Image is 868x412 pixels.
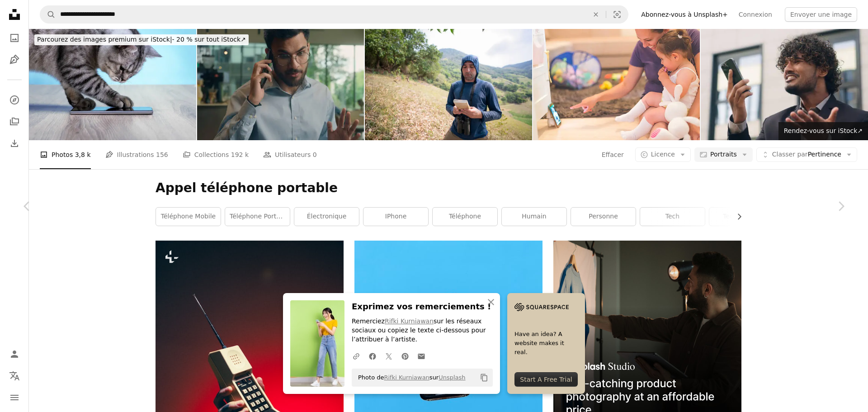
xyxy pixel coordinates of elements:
a: téléphone mobile [156,208,221,226]
img: En colère stressé difficile homme affaires fou agressif furieux entrepreneur homme indien employe... [701,29,868,140]
a: Collections [5,113,24,131]
button: Classer parPertinence [756,147,857,162]
a: Rifki Kurniawan [384,374,429,381]
a: Abonnez-vous à Unsplash+ [636,7,733,22]
button: Envoyer une image [785,7,857,22]
span: Have an idea? A website makes it real. [514,329,578,356]
a: téléphone portable [225,208,290,226]
p: Remerciez sur les réseaux sociaux ou copiez le texte ci-dessous pour l’attribuer à l’artiste. [352,317,493,344]
span: Classer par [772,151,808,158]
a: Have an idea? A website makes it real.Start A Free Trial [507,293,585,394]
a: Rendez-vous sur iStock↗ [778,122,868,140]
a: Connexion / S’inscrire [5,345,24,363]
button: Recherche de visuels [606,6,628,23]
a: Technologie [709,208,774,226]
button: Portraits [694,147,753,162]
a: Illustrations [5,51,24,69]
span: Pertinence [772,150,841,159]
a: Collections 192 k [183,140,249,169]
div: Start A Free Trial [514,372,578,387]
a: Suivant [814,163,868,250]
a: Historique de téléchargement [5,134,24,152]
img: En colère fou homme d’affaires indien homme homme visiteur dans un café restaurant furieux agacé ... [197,29,364,140]
a: Téléphone [433,208,497,226]
a: Partager par mail [413,347,429,365]
button: Licence [635,147,691,162]
span: Licence [651,151,675,158]
h3: Exprimez vos remerciements ! [352,300,493,313]
form: Rechercher des visuels sur tout le site [40,5,628,24]
a: Une personne tenant un téléphone portable à la main [156,378,344,386]
a: Connexion [733,7,778,22]
a: Parcourez des images premium sur iStock|- 20 % sur tout iStock↗ [29,29,254,51]
a: Rifki Kurniawan [385,317,434,325]
span: 156 [156,150,168,160]
span: Rendez-vous sur iStock ↗ [784,127,863,134]
div: - 20 % sur tout iStock ↗ [34,34,249,45]
a: Tech [640,208,705,226]
a: Partagez-leTwitter [381,347,397,365]
button: faire défiler la liste vers la droite [731,208,741,226]
button: Effacer [601,147,624,162]
img: Man researches field guide book for bird identification. Man in birding activity. [365,29,532,140]
a: Utilisateurs 0 [263,140,317,169]
span: 192 k [231,150,249,160]
span: 0 [313,150,317,160]
a: Partagez-leFacebook [364,347,381,365]
a: Photos [5,29,24,47]
button: Menu [5,388,24,407]
span: Parcourez des images premium sur iStock | [37,36,172,43]
button: Langue [5,367,24,385]
a: Explorer [5,91,24,109]
img: file-1705255347840-230a6ab5bca9image [514,300,569,314]
button: Effacer [586,6,606,23]
a: Unsplash [439,374,465,381]
a: Illustrations 156 [105,140,168,169]
img: la mère et le bébé regardent au téléphone [533,29,700,140]
span: Photo de sur [354,370,466,385]
a: Partagez-lePinterest [397,347,413,365]
button: Copier dans le presse-papier [476,370,492,385]
h1: Appel téléphone portable [156,180,741,196]
button: Rechercher sur Unsplash [40,6,56,23]
a: personne [571,208,636,226]
span: Portraits [710,150,737,159]
img: Chat domestique surfant sur le net [29,29,196,140]
a: humain [502,208,566,226]
a: électronique [294,208,359,226]
a: iPhone [363,208,428,226]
